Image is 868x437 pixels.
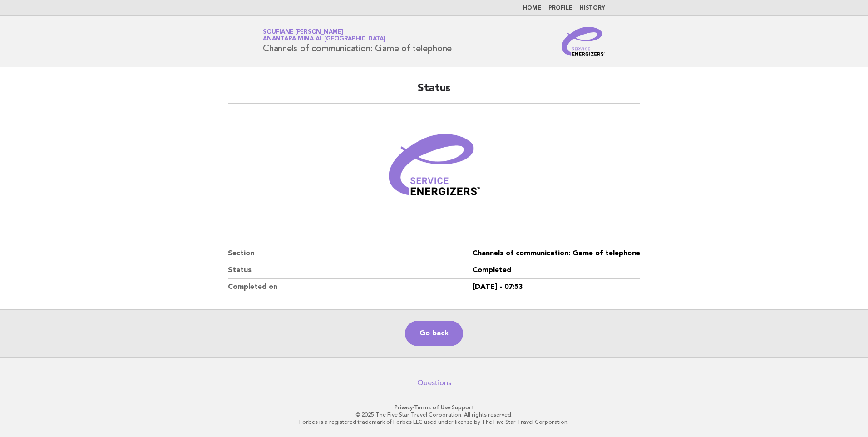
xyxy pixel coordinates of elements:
a: Questions [417,378,451,387]
a: Support [452,404,474,411]
a: Profile [548,5,572,11]
dd: Channels of communication: Game of telephone [473,245,640,262]
a: Soufiane [PERSON_NAME]Anantara Mina al [GEOGRAPHIC_DATA] [263,29,385,42]
h1: Channels of communication: Game of telephone [263,30,452,53]
a: Go back [405,321,463,346]
span: Anantara Mina al [GEOGRAPHIC_DATA] [263,36,385,42]
dt: Status [228,262,473,279]
img: Verified [380,114,488,223]
a: Terms of Use [414,404,450,411]
a: History [580,5,605,11]
dd: [DATE] - 07:53 [473,279,640,295]
dt: Completed on [228,279,473,295]
a: Home [523,5,541,11]
p: © 2025 The Five Star Travel Corporation. All rights reserved. [156,411,712,418]
dt: Section [228,245,473,262]
h2: Status [228,81,640,104]
p: Forbes is a registered trademark of Forbes LLC used under license by The Five Star Travel Corpora... [156,418,712,426]
img: Service Energizers [562,27,605,56]
a: Privacy [395,404,413,411]
p: · · [156,404,712,411]
dd: Completed [473,262,640,279]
